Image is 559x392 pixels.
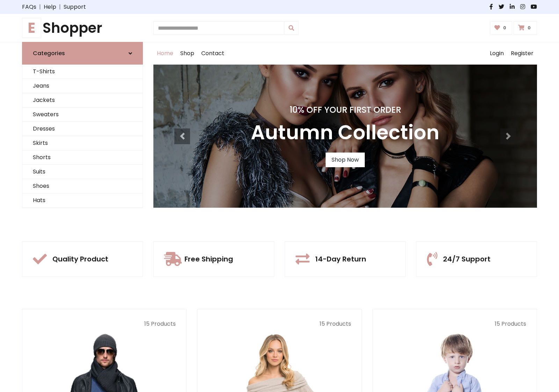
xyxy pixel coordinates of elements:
span: 0 [501,25,508,31]
a: Skirts [22,136,143,150]
span: | [56,3,64,11]
a: Shop [177,42,198,65]
a: Sweaters [22,108,143,122]
p: 15 Products [33,320,176,328]
a: Hats [22,193,143,208]
a: 0 [514,21,537,35]
a: Support [64,3,86,11]
a: T-Shirts [22,65,143,79]
h4: 10% Off Your First Order [251,105,440,115]
h5: Quality Product [52,255,108,263]
h1: Shopper [22,20,143,36]
h6: Categories [33,50,65,57]
a: Register [507,42,537,65]
span: E [22,18,41,38]
h5: 14-Day Return [315,255,366,263]
a: Login [486,42,507,65]
a: Dresses [22,122,143,136]
a: Home [153,42,177,65]
span: 0 [526,25,532,31]
span: | [36,3,44,11]
p: 15 Products [208,320,351,328]
p: 15 Products [383,320,526,328]
a: FAQs [22,3,36,11]
a: Shorts [22,150,143,165]
a: 0 [490,21,513,35]
a: Jackets [22,93,143,108]
h3: Autumn Collection [251,121,440,144]
a: Shop Now [326,153,365,167]
a: Shoes [22,179,143,193]
a: EShopper [22,20,143,36]
a: Help [44,3,56,11]
h5: 24/7 Support [443,255,491,263]
h5: Free Shipping [184,255,233,263]
a: Jeans [22,79,143,93]
a: Contact [198,42,228,65]
a: Categories [22,42,143,65]
a: Suits [22,165,143,179]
